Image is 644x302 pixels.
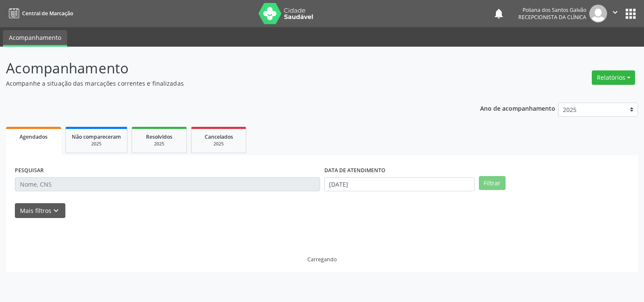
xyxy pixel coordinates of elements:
a: Central de Marcação [6,6,73,20]
div: Poliana dos Santos Galvão [518,6,586,14]
a: Acompanhamento [3,30,67,47]
span: Não compareceram [72,133,121,140]
label: DATA DE ATENDIMENTO [324,164,385,177]
img: img [589,5,607,22]
button: Mais filtroskeyboard_arrow_down [15,203,65,218]
input: Nome, CNS [15,177,320,192]
span: Agendados [20,133,48,140]
div: 2025 [138,141,180,147]
span: Recepcionista da clínica [518,14,586,21]
label: PESQUISAR [15,164,44,177]
input: Selecione um intervalo [324,177,475,192]
div: Carregando [307,256,337,263]
button: Filtrar [479,176,506,190]
button: apps [623,6,638,21]
button:  [607,5,623,22]
span: Resolvidos [146,133,172,140]
i:  [610,8,620,17]
span: Central de Marcação [22,10,73,17]
p: Ano de acompanhamento [480,103,555,113]
div: 2025 [72,141,121,147]
p: Acompanhamento [6,58,448,79]
p: Acompanhe a situação das marcações correntes e finalizadas [6,79,448,88]
button: Relatórios [592,70,635,85]
button: notifications [493,8,505,20]
div: 2025 [197,141,240,147]
i: keyboard_arrow_down [51,206,61,215]
span: Cancelados [205,133,233,140]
